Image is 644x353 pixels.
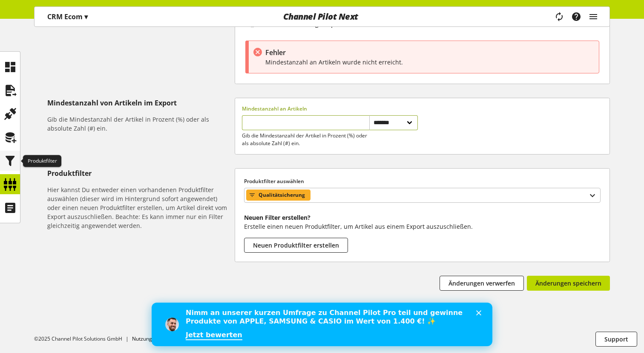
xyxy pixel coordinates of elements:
a: Nutzungsbedingungen [132,335,186,342]
iframe: Intercom live chat Banner [152,303,492,346]
h1: Fehler [265,47,595,58]
p: Gib die Mindestanzahl der Artikel in Prozent (%) oder als absolute Zahl (#) ein. [242,132,369,147]
span: Neuen Produktfilter erstellen [253,241,339,250]
button: Änderungen verwerfen [440,276,524,291]
h6: Gib die Mindestanzahl der Artikel in Prozent (%) oder als absolute Zahl (#) ein. [47,115,231,133]
nav: main navigation [34,6,610,27]
p: CRM Ecom [47,12,88,22]
span: Änderungen speichern [535,279,601,288]
p: Erstelle einen neuen Produktfilter, um Artikel aus einem Export auszuschließen. [244,222,601,231]
li: ©2025 Channel Pilot Solutions GmbH [34,335,132,343]
h5: Mindestanzahl von Artikeln im Export [47,98,231,108]
h6: Hier kannst Du entweder einen vorhandenen Produktfilter auswählen (dieser wird im Hintergrund sof... [47,185,231,230]
button: Support [595,332,637,347]
b: Neuen Filter erstellen? [244,213,310,222]
span: Support [604,335,628,344]
label: Mindestanzahl an Artikeln [242,105,418,113]
span: Qualitätsicherung [259,190,305,200]
label: Produktfilter auswählen [244,178,601,185]
p: Mindestanzahl an Artikeln wurde nicht erreicht. [265,58,595,67]
h5: Produktfilter [47,168,231,178]
button: Neuen Produktfilter erstellen [244,238,348,253]
span: Änderungen verwerfen [448,279,515,288]
button: Änderungen speichern [527,276,610,291]
span: ▾ [84,12,88,21]
div: Produktfilter [23,155,61,167]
